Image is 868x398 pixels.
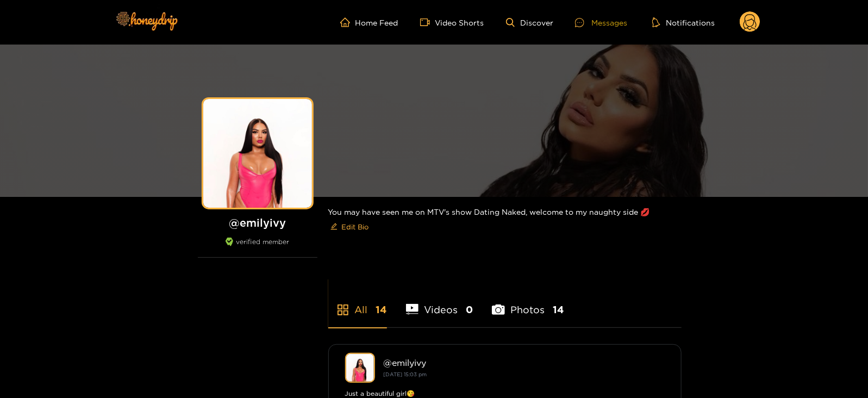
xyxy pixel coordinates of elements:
[376,303,387,316] span: 14
[384,371,427,377] small: [DATE] 15:03 pm
[198,216,317,229] h1: @ emilyivy
[492,278,564,327] li: Photos
[328,218,371,235] button: editEdit Bio
[649,17,718,28] button: Notifications
[553,303,564,316] span: 14
[384,358,665,368] div: @ emilyivy
[336,303,349,316] span: appstore
[328,278,387,327] li: All
[466,303,473,316] span: 0
[342,221,369,232] span: Edit Bio
[330,223,338,231] span: edit
[575,16,627,29] div: Messages
[340,17,398,27] a: Home Feed
[420,17,435,27] span: video-camera
[198,238,317,258] div: verified member
[506,18,553,27] a: Discover
[328,197,682,244] div: You may have seen me on MTV's show Dating Naked, welcome to my naughty side 💋
[345,353,375,383] img: emilyivy
[420,17,484,27] a: Video Shorts
[340,17,355,27] span: home
[406,278,473,327] li: Videos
